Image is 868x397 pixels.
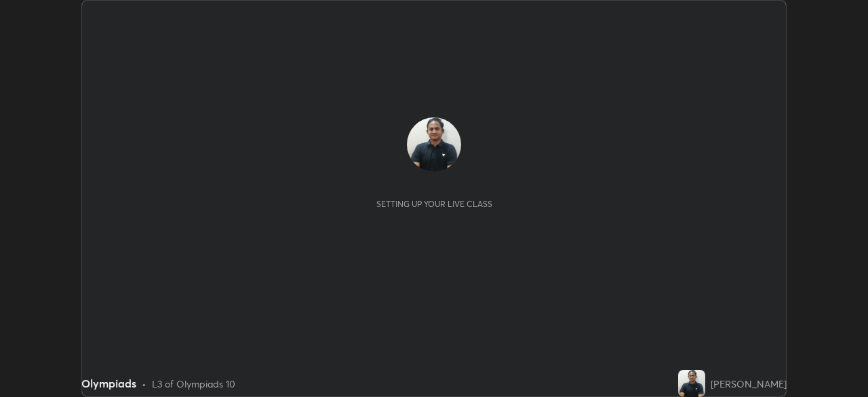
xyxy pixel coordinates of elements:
div: Setting up your live class [376,199,492,209]
img: 4fc8fb9b56d647e28bc3800bbacc216d.jpg [678,370,705,397]
div: L3 of Olympiads 10 [152,377,235,391]
div: • [142,377,146,391]
img: 4fc8fb9b56d647e28bc3800bbacc216d.jpg [407,117,461,172]
div: [PERSON_NAME] [711,377,787,391]
div: Olympiads [81,375,136,392]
